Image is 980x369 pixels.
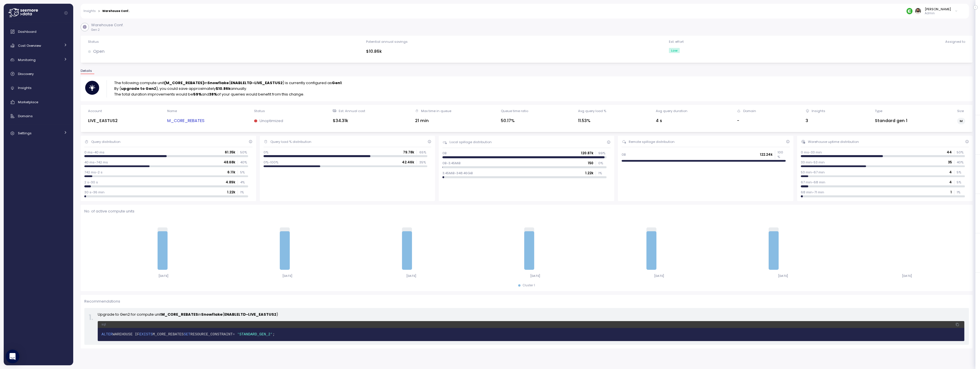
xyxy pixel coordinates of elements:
[84,190,105,194] p: 30 s-36 min
[264,150,268,155] p: 0%
[6,350,19,363] div: Open Intercom Messenger
[101,332,113,336] span: ALTER
[89,312,93,323] div: 1 .
[948,160,952,165] p: 35
[801,150,822,155] p: 0 ms-33 min
[102,10,129,13] div: Warehouse Conf.
[113,332,139,336] span: WAREHOUSE IF
[6,127,71,139] a: Settings
[139,332,153,336] span: EXISTS
[84,150,105,155] p: 0 ms-40 ms
[62,11,70,15] button: Collapse navigation
[193,92,202,97] strong: 59%
[906,8,912,14] img: 689adfd76a9d17b9213495f1.PNG
[190,332,232,336] span: RESOURCE_CONSTRAINT
[230,80,283,86] strong: ENABLELTD-LIVE_EASTUS2
[98,9,100,13] div: >
[153,332,184,336] span: M_CORE_REBATES
[581,151,593,155] p: 120.87k
[91,28,124,32] p: Gen 2
[84,299,969,304] p: Recommendations
[121,86,156,91] strong: upgrade to Gen2
[801,190,824,194] p: 68 min-71 min
[233,332,235,336] span: =
[530,274,540,278] tspan: [DATE]
[6,96,71,108] a: Marketplace
[598,151,606,155] p: 99 %
[902,274,912,278] tspan: [DATE]
[18,100,38,104] span: Marketplace
[578,109,606,113] div: Avg query load %
[254,109,265,113] div: Status
[18,58,36,62] span: Monitoring
[18,43,41,48] span: Cost Overview
[957,109,964,113] div: Size
[240,170,248,175] p: 5 %
[209,92,217,97] strong: 38%
[216,86,230,91] strong: $10.86k
[622,152,626,157] p: 0B
[88,117,118,124] div: LIVE_EASTUS2
[415,117,451,124] div: 21 min
[957,160,965,165] p: 40 %
[421,109,451,113] div: Max time in queue
[960,118,963,124] span: M
[237,332,273,336] span: 'STANDARD_GEN_2'
[207,80,229,86] strong: Snowflake
[669,39,684,44] div: Est. effort
[91,139,121,144] div: Query distribution
[6,26,71,37] a: Dashboard
[18,72,34,76] span: Discovery
[501,117,528,124] div: 50.17%
[945,39,965,44] div: Assigned to
[366,48,408,55] div: $10.86k
[656,109,687,113] div: Avg query duration
[949,180,952,184] p: 4
[227,170,235,175] p: 6.11k
[84,170,103,175] p: 742 ms-2 s
[801,180,825,184] p: 67 min-68 min
[598,161,606,165] p: 0 %
[656,117,687,124] div: 4 s
[957,180,965,184] p: 5 %
[442,161,461,165] p: 0B-3.45MiB
[226,180,235,184] p: 4.89k
[808,139,859,144] div: Warehouse uptime distribution
[949,170,952,175] p: 4
[578,117,606,124] div: 11.53%
[273,332,275,336] span: ;
[598,171,606,175] p: 1 %
[402,160,414,165] p: 42.46k
[18,114,33,118] span: Domains
[270,139,311,144] div: Query load % distribution
[760,152,773,157] p: 122.24k
[403,150,414,155] p: 79.78k
[240,150,248,155] p: 50 %
[114,92,342,97] p: The total duration improvements would be and of your queries would benefit from this change.
[84,180,98,184] p: 2 s-30 s
[158,274,168,278] tspan: [DATE]
[6,82,71,94] a: Insights
[950,190,952,194] p: 1
[801,170,825,175] p: 53 min-67 min
[339,109,365,113] div: Est. Annual cost
[167,117,205,124] a: M_CORE_REBATES
[957,150,965,155] p: 50 %
[801,160,825,165] p: 33 min-53 min
[6,54,71,66] a: Monitoring
[915,8,921,14] img: ACg8ocLskjvUhBDgxtSFCRx4ztb74ewwa1VrVEuDBD_Ho1mrTsQB-QE=s96-c
[450,140,492,144] div: Local spillage distribution
[777,150,785,159] p: 100 %
[98,312,964,317] p: Upgrade to Gen2 for compute unit in ( )
[523,283,535,287] div: Cluster 1
[419,160,427,165] p: 35 %
[161,312,198,317] strong: M_CORE_REBATES
[925,11,951,15] p: Admin
[224,160,235,165] p: 48.68k
[201,312,222,317] strong: Snowflake
[406,274,416,278] tspan: [DATE]
[91,22,124,28] p: Warehouse Conf.
[240,180,248,184] p: 4 %
[84,208,969,214] p: No. of active compute units
[588,161,593,165] p: 150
